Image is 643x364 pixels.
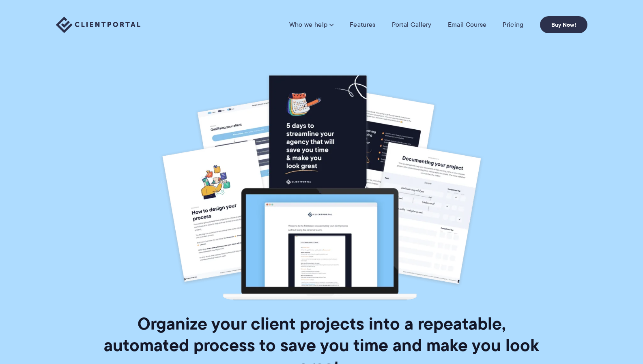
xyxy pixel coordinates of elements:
[448,21,487,29] a: Email Course
[350,21,375,29] a: Features
[289,21,333,29] a: Who we help
[540,16,587,33] a: Buy Now!
[392,21,432,29] a: Portal Gallery
[503,21,523,29] a: Pricing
